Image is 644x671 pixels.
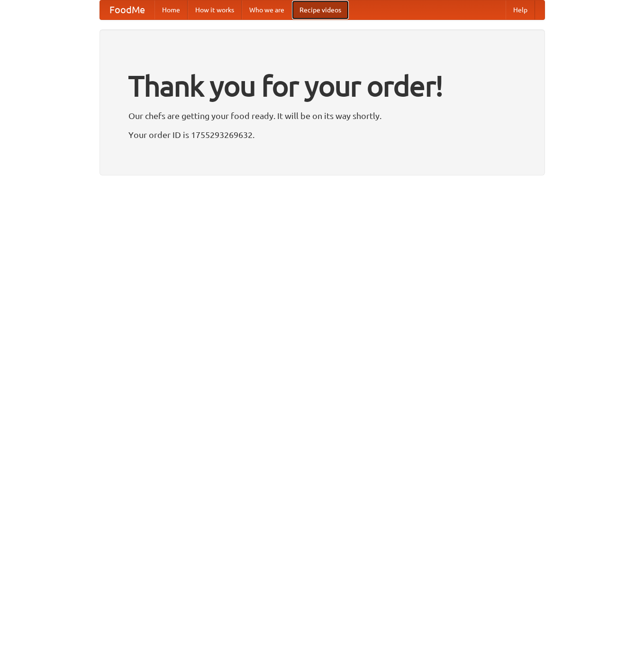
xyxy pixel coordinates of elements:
[128,128,516,142] p: Your order ID is 1755293269632.
[188,0,242,19] a: How it works
[128,63,516,109] h1: Thank you for your order!
[242,0,292,19] a: Who we are
[128,109,516,123] p: Our chefs are getting your food ready. It will be on its way shortly.
[292,0,349,19] a: Recipe videos
[506,0,535,19] a: Help
[100,0,154,19] a: FoodMe
[154,0,188,19] a: Home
